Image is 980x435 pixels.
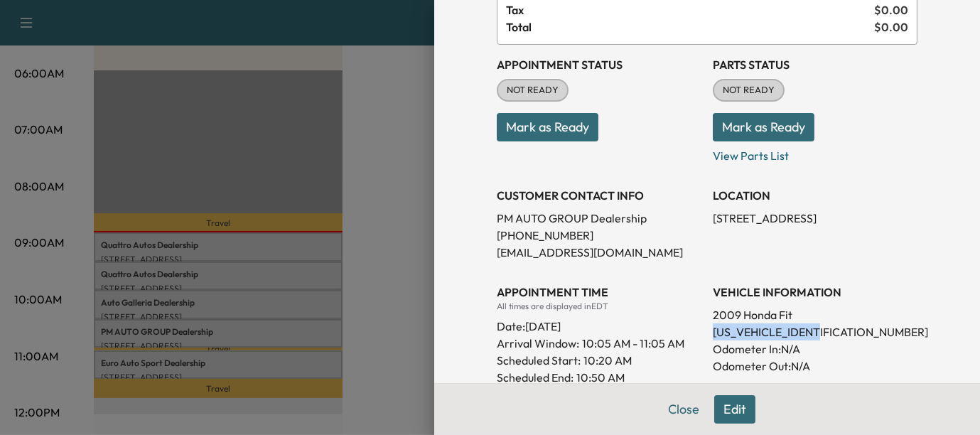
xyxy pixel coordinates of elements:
p: 10:50 AM [576,369,625,386]
span: Tax [506,1,874,18]
h3: CUSTOMER CONTACT INFO [497,187,701,204]
button: Edit [714,395,755,424]
span: $ 0.00 [874,1,908,18]
p: Scheduled Start: [497,352,581,369]
p: View Parts List [713,141,917,164]
div: Date: [DATE] [497,312,701,335]
span: 10:05 AM - 11:05 AM [582,335,684,352]
p: [EMAIL_ADDRESS][DOMAIN_NAME] [497,244,701,261]
h3: VEHICLE INFORMATION [713,284,917,301]
p: [US_VEHICLE_IDENTIFICATION_NUMBER] [713,323,917,340]
span: NOT READY [498,83,567,97]
p: [STREET_ADDRESS] [713,210,917,227]
p: 10:20 AM [583,352,632,369]
p: [PHONE_NUMBER] [497,227,701,244]
p: Arrival Window: [497,335,701,352]
h3: LOCATION [713,187,917,204]
p: Odometer Out: N/A [713,358,917,375]
h3: APPOINTMENT TIME [497,284,701,301]
button: Mark as Ready [713,113,814,141]
p: 2009 Honda Fit [713,306,917,323]
p: PM AUTO GROUP Dealership [497,210,701,227]
p: Odometer In: N/A [713,340,917,358]
span: $ 0.00 [874,18,908,36]
div: All times are displayed in EDT [497,301,701,312]
h3: Appointment Status [497,56,701,73]
button: Close [659,395,709,424]
span: NOT READY [714,83,783,97]
span: Total [506,18,874,36]
p: Scheduled End: [497,369,574,386]
button: Mark as Ready [497,113,598,141]
h3: Parts Status [713,56,917,73]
